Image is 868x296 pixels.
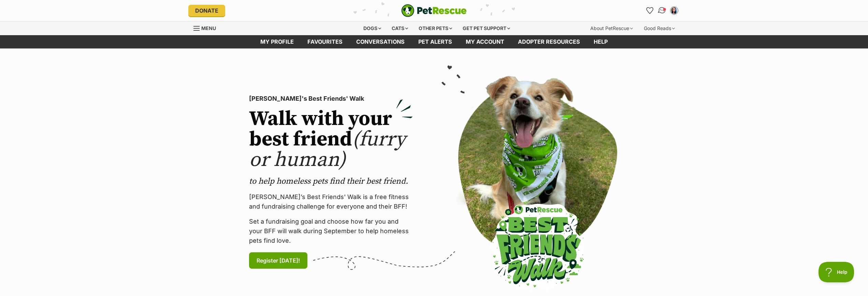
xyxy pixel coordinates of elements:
button: My account [669,5,680,16]
a: Menu [193,22,221,34]
span: Register [DATE]! [257,256,300,265]
h2: Walk with your best friend [249,109,413,170]
p: [PERSON_NAME]’s Best Friends' Walk is a free fitness and fundraising challenge for everyone and t... [249,192,413,211]
img: SY Ho profile pic [671,7,678,14]
a: Help [587,35,614,48]
a: Pet alerts [411,35,459,48]
a: Favourites [644,5,655,16]
div: Cats [387,22,413,35]
span: (furry or human) [249,127,406,173]
div: Good Reads [639,22,680,35]
p: to help homeless pets find their best friend. [249,176,413,187]
span: Menu [201,25,216,31]
div: Other pets [414,22,457,35]
img: logo-e224e6f780fb5917bec1dbf3a21bbac754714ae5b6737aabdf751b685950b380.svg [401,4,467,17]
a: PetRescue [401,4,467,17]
ul: Account quick links [644,5,680,16]
div: Get pet support [458,22,515,35]
a: Donate [188,5,225,16]
iframe: Help Scout Beacon - Open [819,262,854,282]
a: Register [DATE]! [249,252,307,269]
a: Favourites [301,35,349,48]
a: Adopter resources [511,35,587,48]
a: My profile [254,35,301,48]
a: Conversations [655,3,669,17]
p: [PERSON_NAME]'s Best Friends' Walk [249,94,413,103]
div: About PetRescue [585,22,638,35]
a: conversations [349,35,411,48]
img: chat-41dd97257d64d25036548639549fe6c8038ab92f7586957e7f3b1b290dea8141.svg [657,6,667,15]
a: My account [459,35,511,48]
p: Set a fundraising goal and choose how far you and your BFF will walk during September to help hom... [249,217,413,245]
div: Dogs [359,22,386,35]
